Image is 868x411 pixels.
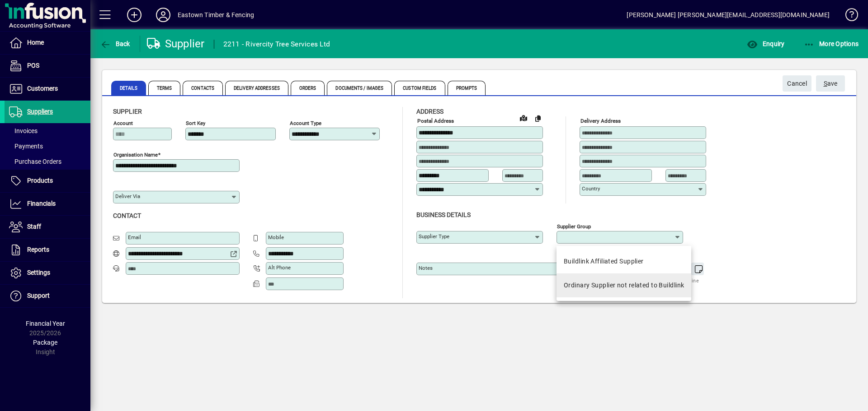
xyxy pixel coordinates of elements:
div: Ordinary Supplier not related to Buildlink [564,281,684,290]
span: Address [416,108,443,115]
span: Details [111,81,146,95]
span: Invoices [9,127,38,134]
mat-label: Organisation name [113,152,158,158]
a: View on map [516,111,531,125]
span: Enquiry [747,40,784,47]
mat-label: Email [128,234,141,240]
span: Terms [148,81,181,95]
div: Buildlink Affiliated Supplier [564,257,644,266]
span: Delivery Addresses [225,81,288,95]
a: Purchase Orders [5,154,90,169]
span: S [824,80,827,87]
mat-label: Notes [419,265,433,271]
span: POS [27,62,39,69]
span: ave [824,76,838,91]
span: Purchase Orders [9,158,61,165]
mat-label: Mobile [268,234,284,240]
a: Support [5,285,90,307]
span: Financial Year [26,320,65,327]
span: Documents / Images [327,81,392,95]
button: Copy to Delivery address [531,111,545,125]
a: Payments [5,139,90,154]
mat-label: Account Type [290,120,321,126]
span: Supplier [113,108,142,115]
a: Staff [5,216,90,238]
mat-label: Country [582,185,600,192]
span: Customers [27,85,58,92]
button: More Options [802,36,861,52]
span: Settings [27,269,50,276]
span: Reports [27,246,49,253]
a: Settings [5,262,90,284]
app-page-header-button: Back [90,36,140,52]
button: Back [98,36,132,52]
a: Financials [5,193,90,215]
a: Home [5,32,90,54]
span: Staff [27,223,41,230]
span: Payments [9,143,43,150]
button: Add [120,7,149,23]
div: [PERSON_NAME] [PERSON_NAME][EMAIL_ADDRESS][DOMAIN_NAME] [627,8,830,22]
span: More Options [804,40,859,47]
mat-option: Buildlink Affiliated Supplier [557,249,691,273]
span: Back [100,40,130,47]
span: Products [27,177,53,184]
span: Contacts [183,81,223,95]
button: Profile [149,7,178,23]
mat-label: Supplier group [557,223,591,229]
a: Customers [5,78,90,100]
button: Enquiry [745,36,787,52]
mat-option: Ordinary Supplier not related to Buildlink [557,273,691,297]
div: Supplier [147,37,205,51]
mat-label: Supplier type [419,233,449,240]
span: Custom Fields [394,81,445,95]
div: Eastown Timber & Fencing [178,8,254,22]
mat-label: Account [113,120,133,126]
div: 2211 - Rivercity Tree Services Ltd [223,37,330,51]
span: Cancel [787,76,807,91]
button: Save [816,75,845,92]
span: Business details [416,211,471,218]
span: Support [27,292,50,299]
a: POS [5,55,90,77]
a: Knowledge Base [839,2,857,31]
span: Orders [291,81,325,95]
span: Package [33,339,57,346]
span: Suppliers [27,108,53,115]
span: Contact [113,212,141,219]
span: Financials [27,200,56,207]
mat-label: Alt Phone [268,264,291,271]
a: Invoices [5,123,90,139]
span: Home [27,39,44,46]
button: Cancel [783,75,811,92]
a: Products [5,170,90,192]
mat-label: Deliver via [115,193,140,199]
mat-label: Sort key [186,120,205,126]
span: Prompts [448,81,486,95]
a: Reports [5,239,90,261]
